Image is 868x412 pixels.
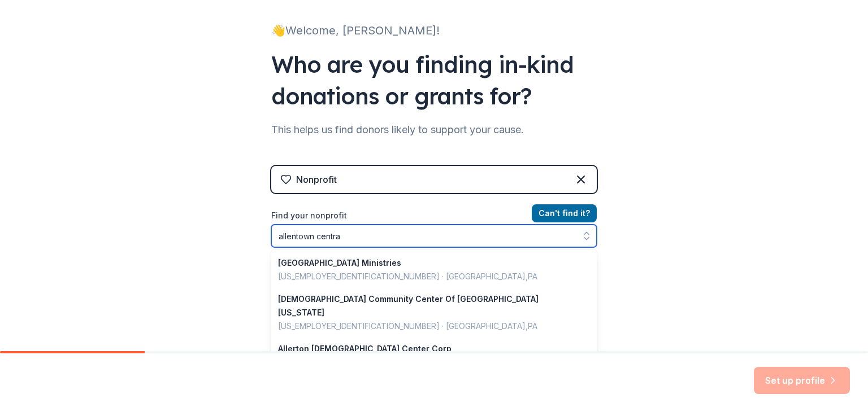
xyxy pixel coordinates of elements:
[271,225,597,247] input: Search by name, EIN, or city
[278,292,576,319] div: [DEMOGRAPHIC_DATA] Community Center Of [GEOGRAPHIC_DATA] [US_STATE]
[278,319,576,333] div: [US_EMPLOYER_IDENTIFICATION_NUMBER] · [GEOGRAPHIC_DATA] , PA
[278,342,576,356] div: Allerton [DEMOGRAPHIC_DATA] Center Corp
[278,256,576,270] div: [GEOGRAPHIC_DATA] Ministries
[278,270,576,283] div: [US_EMPLOYER_IDENTIFICATION_NUMBER] · [GEOGRAPHIC_DATA] , PA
